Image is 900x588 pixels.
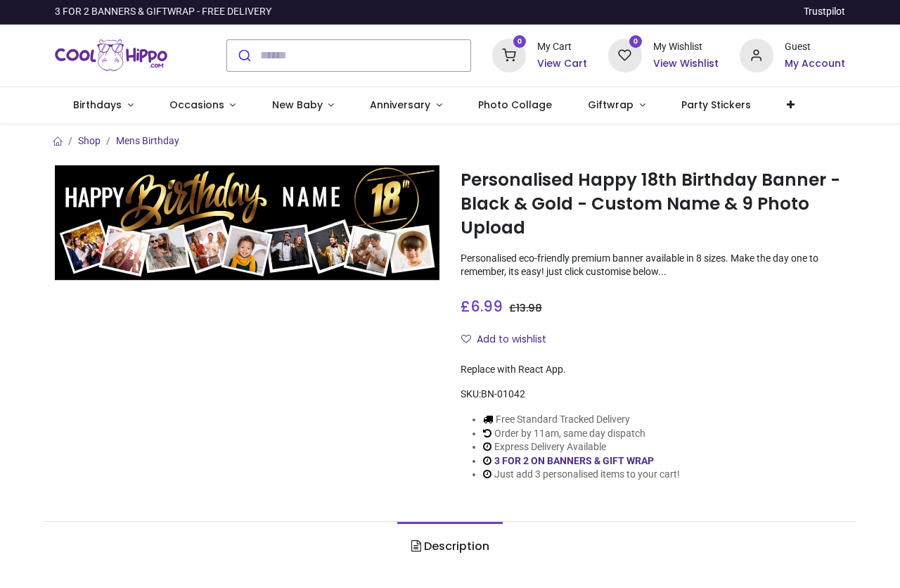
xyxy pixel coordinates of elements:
a: Occasions [151,87,254,124]
i: Add to wishlist [461,334,471,344]
div: SKU: [461,388,845,402]
a: Mens Birthday [116,135,179,146]
span: Anniversary [370,98,430,112]
li: Order by 11am, same day dispatch [483,427,680,441]
li: Free Standard Tracked Delivery [483,413,680,427]
a: My Account [785,57,845,71]
h1: Personalised Happy 18th Birthday Banner - Black & Gold - Custom Name & 9 Photo Upload [461,168,845,241]
a: View Cart [537,57,587,71]
span: £ [509,301,542,315]
span: Birthdays [73,98,122,112]
img: Cool Hippo [55,36,167,75]
a: Giftwrap [570,87,664,124]
span: Occasions [169,98,224,112]
button: Submit [227,40,260,71]
span: New Baby [272,98,323,112]
a: Birthdays [55,87,151,124]
a: Trustpilot [804,5,845,19]
span: 6.99 [470,296,503,317]
li: Just add 3 personalised items to your cart! [483,468,680,482]
a: Anniversary [352,87,461,124]
span: Photo Collage [478,98,552,112]
div: My Wishlist [653,40,719,54]
div: Guest [785,40,845,54]
a: 0 [492,49,526,60]
a: View Wishlist [653,57,719,71]
div: 3 FOR 2 BANNERS & GIFTWRAP - FREE DELIVERY [55,5,271,19]
span: Party Stickers [681,98,751,112]
span: BN-01042 [481,388,525,400]
a: Description [397,522,502,571]
span: 13.98 [516,301,542,315]
a: New Baby [254,87,352,124]
a: 0 [608,49,642,60]
span: £ [461,296,503,317]
div: Replace with React App. [461,363,845,377]
div: My Cart [537,40,587,54]
sup: 0 [513,35,527,49]
li: Express Delivery Available [483,440,680,454]
img: Personalised Happy 18th Birthday Banner - Black & Gold - Custom Name & 9 Photo Upload [55,165,439,281]
span: Giftwrap [588,98,634,112]
p: Personalised eco-friendly premium banner available in 8 sizes. Make the day one to remember, its ... [461,252,845,279]
button: Add to wishlistAdd to wishlist [461,328,558,352]
sup: 0 [629,35,643,49]
a: 3 FOR 2 ON BANNERS & GIFT WRAP [494,455,654,466]
a: Shop [78,135,101,146]
a: Logo of Cool Hippo [55,36,167,75]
